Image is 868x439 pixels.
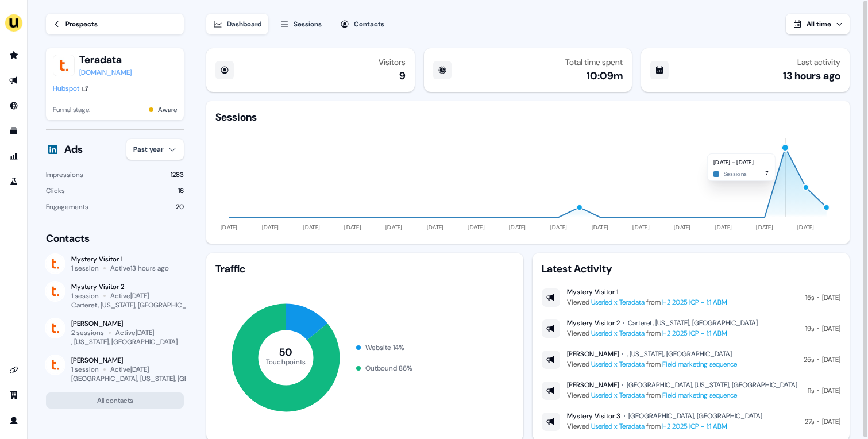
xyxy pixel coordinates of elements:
a: Userled x Teradata [591,391,645,400]
a: Go to integrations [5,361,23,379]
div: [PERSON_NAME] [71,319,178,328]
a: Userled x Teradata [591,422,645,431]
div: Ads [64,143,83,156]
div: 1 session [71,365,99,374]
div: Dashboard [227,18,261,30]
div: Active [DATE] [110,365,149,374]
div: Viewed from [567,390,797,401]
div: [PERSON_NAME] [567,380,619,390]
tspan: Touchpoints [266,357,306,366]
div: 15s [805,292,814,303]
tspan: [DATE] [345,224,362,231]
div: Contacts [354,18,384,30]
a: Field marketing sequence [662,391,737,400]
div: [DATE] [822,416,840,428]
div: Clicks [46,185,65,197]
div: Viewed from [567,328,758,339]
button: Past year [126,139,184,160]
span: All time [807,20,831,29]
a: Go to Inbound [5,97,23,115]
div: 19s [805,323,814,334]
div: 20 [176,201,184,213]
div: 11s [808,385,814,396]
button: All time [786,14,850,34]
div: Prospects [65,18,98,30]
a: Userled x Teradata [591,298,645,307]
tspan: [DATE] [427,224,444,231]
div: 1283 [171,169,184,180]
div: Active [DATE] [110,291,149,301]
div: Last activity [797,57,840,67]
a: Go to prospects [5,46,23,64]
div: [DATE] [822,323,840,334]
div: , [US_STATE], [GEOGRAPHIC_DATA] [71,337,178,346]
a: Go to outbound experience [5,71,23,90]
div: 25s [804,354,814,365]
a: Go to experiments [5,172,23,191]
a: Prospects [46,14,184,34]
button: Teradata [79,53,132,67]
div: [GEOGRAPHIC_DATA], [GEOGRAPHIC_DATA] [628,411,762,421]
div: Engagements [46,201,88,213]
div: Active 13 hours ago [110,264,169,273]
a: H2 2025 ICP - 1:1 ABM [662,329,727,338]
div: 13 hours ago [783,69,840,83]
div: 16 [178,185,184,197]
div: 2 sessions [71,328,104,337]
tspan: [DATE] [674,224,691,231]
div: Carteret, [US_STATE], [GEOGRAPHIC_DATA] [628,318,758,328]
button: Aware [158,104,177,115]
div: [GEOGRAPHIC_DATA], [US_STATE], [GEOGRAPHIC_DATA] [627,380,797,390]
div: Viewed from [567,359,737,370]
div: Latest Activity [542,262,840,276]
tspan: [DATE] [550,224,568,231]
div: [DATE] [822,354,840,365]
div: Viewed from [567,296,727,308]
tspan: [DATE] [468,224,485,231]
tspan: [DATE] [757,224,774,231]
a: Userled x Teradata [591,360,645,369]
span: Funnel stage: [53,104,90,115]
a: [DOMAIN_NAME] [79,67,132,78]
a: Go to team [5,386,23,405]
tspan: [DATE] [592,224,609,231]
div: 9 [399,69,406,83]
a: Hubspot [53,83,88,94]
div: [DATE] [822,385,840,396]
div: 1 session [71,291,99,301]
tspan: [DATE] [715,224,732,231]
div: Carteret, [US_STATE], [GEOGRAPHIC_DATA] [71,301,204,310]
a: Go to attribution [5,147,23,165]
div: , [US_STATE], [GEOGRAPHIC_DATA] [627,349,732,359]
tspan: [DATE] [385,224,403,231]
div: Website 14 % [365,342,404,353]
div: Hubspot [53,83,79,94]
a: Userled x Teradata [591,329,645,338]
div: Sessions [294,18,322,30]
div: Total time spent [565,57,623,67]
div: Traffic [215,262,514,276]
tspan: [DATE] [221,224,238,231]
div: 10:09m [587,69,623,83]
div: [PERSON_NAME] [71,356,184,365]
tspan: 50 [279,345,293,359]
button: Contacts [333,14,391,34]
button: Dashboard [206,14,268,34]
a: H2 2025 ICP - 1:1 ABM [662,422,727,431]
div: Contacts [46,232,184,245]
tspan: [DATE] [633,224,650,231]
div: Mystery Visitor 1 [71,255,169,264]
a: Go to profile [5,411,23,430]
a: H2 2025 ICP - 1:1 ABM [662,298,727,307]
div: Active [DATE] [115,328,154,337]
a: Go to templates [5,122,23,140]
button: All contacts [46,392,184,409]
a: Field marketing sequence [662,360,737,369]
div: Outbound 86 % [365,363,412,374]
div: [GEOGRAPHIC_DATA], [US_STATE], [GEOGRAPHIC_DATA] [71,374,244,383]
div: 27s [805,416,814,428]
button: Sessions [273,14,329,34]
tspan: [DATE] [262,224,279,231]
div: Viewed from [567,421,762,432]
